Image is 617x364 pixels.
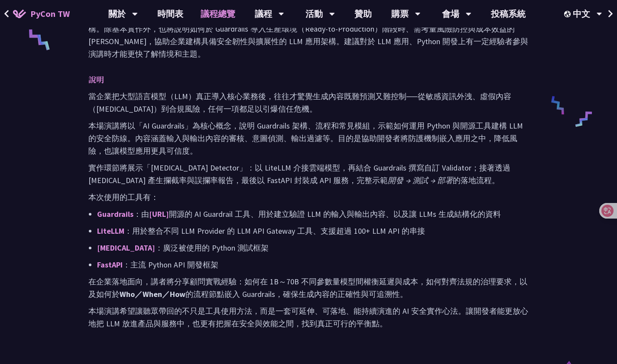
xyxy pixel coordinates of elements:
em: 開發 → 測試 → 部署 [388,175,453,185]
a: FastAPI [97,260,123,270]
p: 在企業落地面向，講者將分享顧問實戰經驗：如何在 1B～70B 不同參數量模型間權衡延遲與成本，如何對齊法規的治理要求，以及如何於 的流程節點嵌入 Guardrails，確保生成內容的正確性與可追溯性。 [88,275,529,300]
strong: Who／When／How [120,289,185,299]
p: 本次使用的工具有： [88,191,529,203]
img: Home icon of PyCon TW 2025 [13,10,26,18]
a: LiteLLM [97,226,124,236]
img: Locale Icon [564,11,573,17]
p: ：由 開源的 AI Guardrail 工具、用於建立驗證 LLM 的輸入與輸出內容、以及讓 LLMs 生成結構化的資料 [97,208,529,220]
p: 本場演講希望讓聽眾帶回的不只是工具使用方法，而是一套可延伸、可落地、能持續演進的 AI 安全實作心法。讓開發者能更放心地把 LLM 放進產品與服務中，也更有把握在安全與效能之間，找到真正可行的平衡點。 [88,305,529,330]
p: 本場演講將以「AI Guardrails」為核心概念，說明 Guardrails 架構、流程和常見模組，示範如何運用 Python 與開源工具建構 LLM 的安全防線。內容涵蓋輸入與輸出內容的審... [88,119,529,157]
p: 說明 [88,73,511,86]
p: ：廣泛被使用的 Python 測試框架 [97,242,529,254]
a: PyCon TW [4,3,78,25]
span: PyCon TW [30,7,70,20]
p: ：主流 Python API 開發框架 [97,258,529,271]
a: Guardrails [97,209,133,219]
p: 當企業把大型語言模型（LLM）真正導入核心業務後，往往才驚覺生成內容既難預測又難控制──從敏感資訊外洩、虛假內容（[MEDICAL_DATA]）到合規風險，任何一項都足以引爆信任危機。 [88,90,529,115]
p: ：用於整合不同 LLM Provider 的 LLM API Gateway 工具、支援超過 100+ LLM API 的串接 [97,225,529,237]
p: 實作環節將展示「[MEDICAL_DATA] Detector」：以 LiteLLM 介接雲端模型，再結合 Guardrails 撰寫自訂 Validator；接著透過 [MEDICAL_DAT... [88,161,529,187]
a: [URL] [149,209,169,219]
a: [MEDICAL_DATA] [97,243,155,253]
